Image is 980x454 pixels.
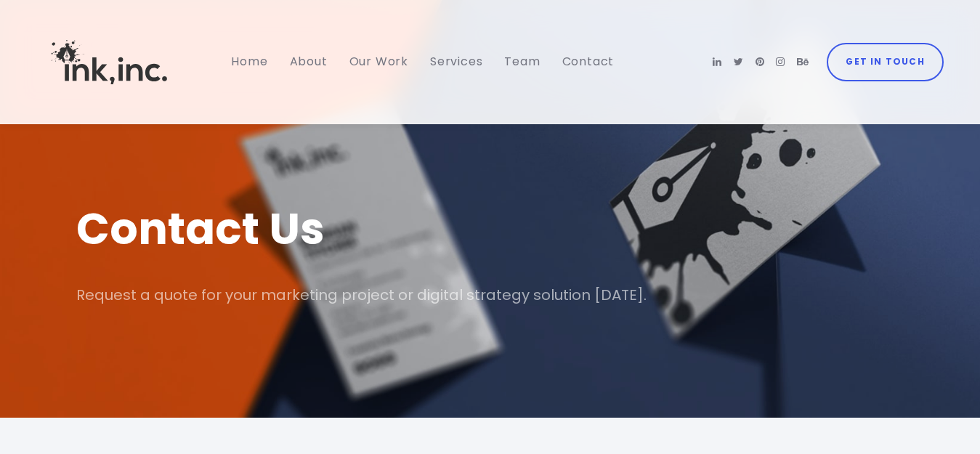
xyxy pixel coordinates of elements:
p: Request a quote for your marketing project or digital strategy solution [DATE]. [76,281,904,309]
span: Services [430,53,482,70]
h1: Contact Us [76,198,904,259]
span: Contact [562,53,615,70]
span: Our Work [349,53,408,70]
img: Ink, Inc. | Marketing Agency [36,13,182,111]
span: Home [231,53,267,70]
span: About [290,53,328,70]
span: Get in Touch [846,54,924,70]
a: Get in Touch [827,43,944,81]
span: Team [504,53,540,70]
